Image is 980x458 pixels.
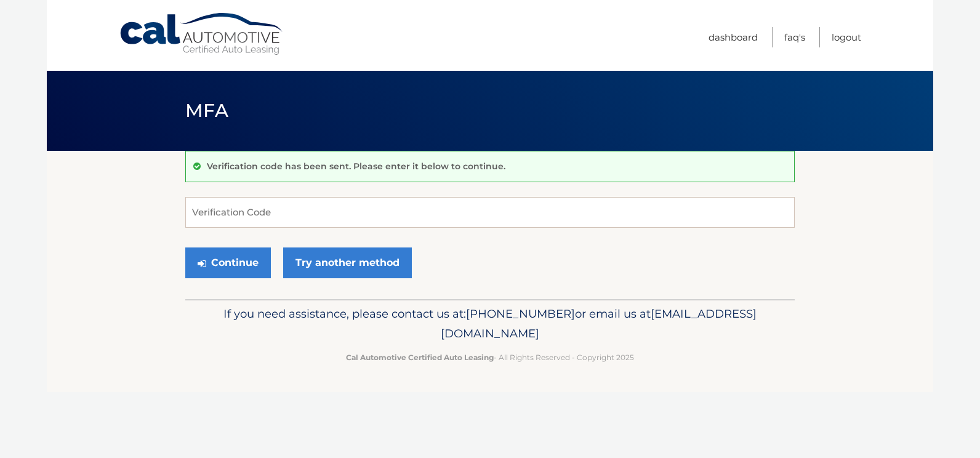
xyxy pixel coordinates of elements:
[119,12,285,56] a: Cal Automotive
[193,304,787,343] p: If you need assistance, please contact us at: or email us at
[193,351,787,364] p: - All Rights Reserved - Copyright 2025
[441,307,757,340] span: [EMAIL_ADDRESS][DOMAIN_NAME]
[185,99,228,122] span: MFA
[709,27,758,47] a: Dashboard
[185,197,795,228] input: Verification Code
[832,27,861,47] a: Logout
[346,353,494,362] strong: Cal Automotive Certified Auto Leasing
[283,247,412,278] a: Try another method
[784,27,805,47] a: FAQ's
[207,161,505,172] p: Verification code has been sent. Please enter it below to continue.
[466,307,575,321] span: [PHONE_NUMBER]
[185,247,271,278] button: Continue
